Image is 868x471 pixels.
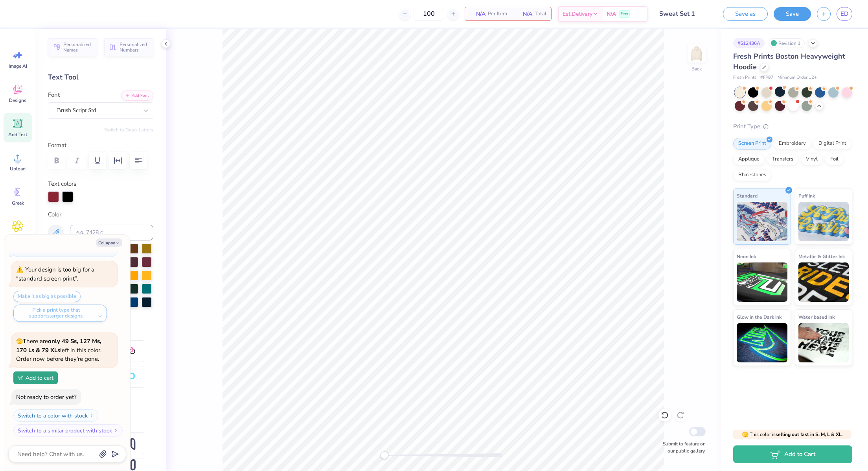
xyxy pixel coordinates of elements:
div: Vinyl [801,153,823,165]
div: Text Tool [48,72,153,83]
button: Switch to a similar product with stock [13,424,123,437]
div: Revision 1 [769,38,805,48]
span: Greek [12,200,24,206]
span: Fresh Prints [733,74,756,81]
button: Personalized Names [48,38,97,56]
div: Not ready to order yet? [16,393,77,401]
div: Use two-finger gestures on touch devices or hold Space and drag canvas with the mouse to move the... [16,218,101,252]
div: Digital Print [813,138,851,150]
span: Upload [10,166,26,172]
button: Save as [723,7,768,21]
span: Personalized Numbers [120,42,149,53]
div: # 512436A [733,38,765,48]
img: Neon Ink [737,262,787,302]
input: e.g. 7428 c [70,225,153,240]
span: Water based Ink [798,313,835,321]
img: Glow in the Dark Ink [737,323,787,362]
div: Back [691,65,702,72]
span: Minimum Order: 12 + [778,74,817,81]
label: Color [48,210,153,219]
button: Add to Cart [733,445,852,463]
img: Back [689,46,704,61]
span: # FP87 [760,74,774,81]
div: Foil [825,153,844,165]
strong: selling out fast in S, M, L & XL [776,431,842,438]
img: Metallic & Glitter Ink [798,262,849,302]
input: Untitled Design [653,6,711,22]
span: Personalized Names [63,42,92,53]
button: Save [774,7,811,21]
button: Personalized Numbers [104,38,153,56]
div: Screen Print [733,138,771,150]
div: Rhinestones [733,169,771,181]
span: Metallic & Glitter Ink [798,252,845,260]
input: – – [414,7,444,21]
img: Standard [737,202,787,241]
span: N/A [517,10,532,18]
div: Transfers [767,153,798,165]
button: Add to cart [13,371,58,384]
span: Standard [737,192,758,200]
span: Puff Ink [798,192,815,200]
button: Add Font [121,91,153,101]
span: Add Text [8,131,27,138]
img: Water based Ink [798,323,849,362]
label: Submit to feature on our public gallery. [658,440,706,454]
span: Neon Ink [737,252,756,260]
span: Glow in the Dark Ink [737,313,782,321]
span: N/A [607,10,616,18]
span: Free [621,11,628,17]
span: ED [840,9,848,18]
span: Per Item [488,10,507,18]
span: Clipart & logos [5,234,31,247]
span: N/A [470,10,485,18]
span: There are left in this color. Order now before they're gone. [16,337,101,363]
div: Applique [733,153,765,165]
a: ED [837,7,852,21]
strong: only 49 Ss, 127 Ms, 170 Ls & 79 XLs [16,337,101,354]
span: Est. Delivery [563,10,592,18]
label: Format [48,141,153,150]
span: Total [535,10,546,18]
div: Print Type [733,122,852,131]
img: Switch to a similar product with stock [114,428,118,433]
div: Embroidery [774,138,811,150]
span: Image AI [9,63,27,69]
span: Fresh Prints Boston Heavyweight Hoodie [733,52,845,72]
div: Your design is too big for a “standard screen print”. [16,266,94,283]
button: Collapse [96,238,122,247]
span: 🫣 [742,431,748,438]
img: Switch to a color with stock [89,413,94,418]
span: Designs [9,97,26,103]
img: Add to cart [18,375,23,380]
span: This color is . [742,431,843,438]
label: Font [48,91,60,100]
button: Switch to a color with stock [13,409,98,422]
span: 🫣 [16,338,23,345]
label: Text colors [48,179,76,188]
img: Puff Ink [798,202,849,241]
div: Accessibility label [381,451,388,459]
button: Switch to Greek Letters [104,127,153,133]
